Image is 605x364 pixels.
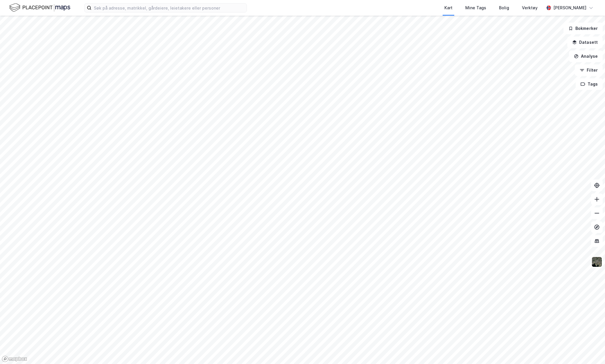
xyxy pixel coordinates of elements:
[576,336,605,364] iframe: Chat Widget
[91,3,247,12] input: Søk på adresse, matrikkel, gårdeiere, leietakere eller personer
[576,336,605,364] div: Kontrollprogram for chat
[567,37,603,48] button: Datasett
[563,23,603,34] button: Bokmerker
[465,4,486,11] div: Mine Tags
[553,4,586,11] div: [PERSON_NAME]
[569,50,603,62] button: Analyse
[499,4,509,11] div: Bolig
[591,256,602,267] img: 9k=
[522,4,538,11] div: Verktøy
[2,356,27,362] a: Mapbox homepage
[576,78,603,90] button: Tags
[575,64,603,76] button: Filter
[444,4,453,11] div: Kart
[9,3,70,13] img: logo.f888ab2527a4732fd821a326f86c7f29.svg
